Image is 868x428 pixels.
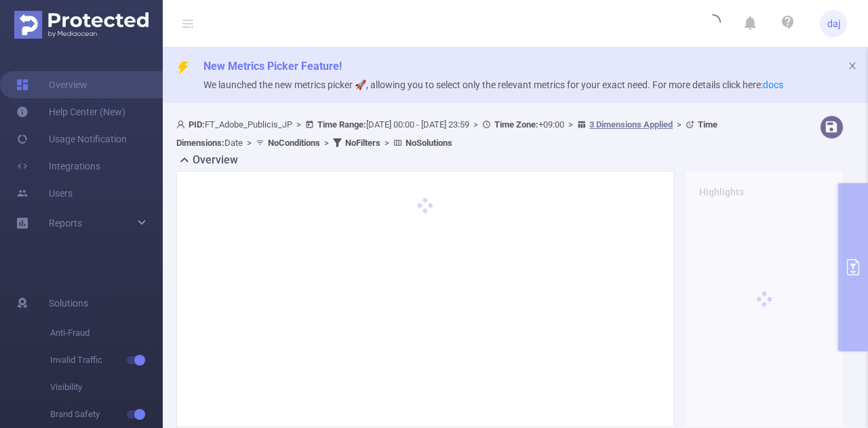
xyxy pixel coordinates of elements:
[176,61,190,75] i: icon: thunderbolt
[16,71,87,98] a: Overview
[320,138,333,148] span: >
[268,138,320,148] b: No Conditions
[380,138,393,148] span: >
[203,79,783,90] span: We launched the new metrics picker 🚀, allowing you to select only the relevant metrics for your e...
[193,152,238,168] h2: Overview
[16,98,125,125] a: Help Center (New)
[49,210,82,237] a: Reports
[589,119,673,130] u: 3 Dimensions Applied
[848,58,857,73] button: icon: close
[827,10,840,37] span: daj
[317,119,366,130] b: Time Range:
[50,374,163,401] span: Visibility
[16,125,127,153] a: Usage Notification
[469,119,482,130] span: >
[16,153,100,180] a: Integrations
[848,61,857,71] i: icon: close
[14,11,149,39] img: Protected Media
[50,319,163,347] span: Anti-Fraud
[176,120,189,129] i: icon: user
[292,119,305,130] span: >
[203,60,342,73] span: New Metrics Picker Feature!
[705,14,721,33] i: icon: loading
[189,119,205,130] b: PID:
[243,138,256,148] span: >
[406,138,452,148] b: No Solutions
[494,119,538,130] b: Time Zone:
[16,180,73,207] a: Users
[345,138,380,148] b: No Filters
[49,290,88,317] span: Solutions
[176,119,717,148] span: FT_Adobe_Publicis_JP [DATE] 00:00 - [DATE] 23:59 +09:00
[49,218,82,229] span: Reports
[50,347,163,374] span: Invalid Traffic
[50,401,163,428] span: Brand Safety
[564,119,577,130] span: >
[673,119,686,130] span: >
[763,79,783,90] a: docs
